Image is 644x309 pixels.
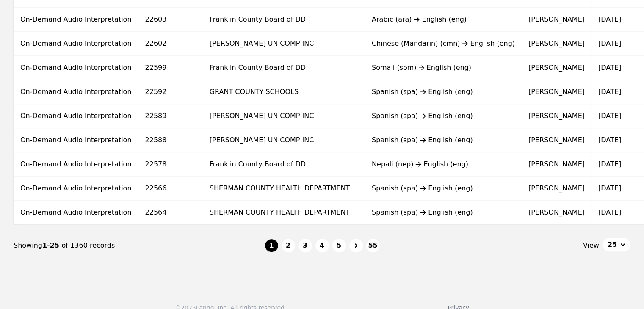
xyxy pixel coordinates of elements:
[522,56,591,80] td: [PERSON_NAME]
[14,8,138,32] td: On-Demand Audio Interpretation
[598,39,621,47] time: [DATE]
[14,177,138,201] td: On-Demand Audio Interpretation
[282,239,295,252] button: 2
[522,201,591,225] td: [PERSON_NAME]
[203,8,365,32] td: Franklin County Board of DD
[598,136,621,144] time: [DATE]
[608,240,617,250] span: 25
[598,63,621,72] time: [DATE]
[522,152,591,177] td: [PERSON_NAME]
[14,80,138,104] td: On-Demand Audio Interpretation
[14,201,138,225] td: On-Demand Audio Interpretation
[372,207,515,218] div: Spanish (spa) English (eng)
[522,177,591,201] td: [PERSON_NAME]
[203,56,365,80] td: Franklin County Board of DD
[42,241,62,249] span: 1-25
[372,87,515,97] div: Spanish (spa) English (eng)
[522,80,591,104] td: [PERSON_NAME]
[583,240,599,251] span: View
[372,63,515,73] div: Somali (som) English (eng)
[598,15,621,23] time: [DATE]
[372,14,515,25] div: Arabic (ara) English (eng)
[203,201,365,225] td: SHERMAN COUNTY HEALTH DEPARTMENT
[315,239,329,252] button: 4
[372,183,515,193] div: Spanish (spa) English (eng)
[598,160,621,168] time: [DATE]
[203,128,365,152] td: [PERSON_NAME] UNICOMP INC
[522,128,591,152] td: [PERSON_NAME]
[372,159,515,169] div: Nepali (nep) English (eng)
[203,177,365,201] td: SHERMAN COUNTY HEALTH DEPARTMENT
[138,104,203,128] td: 22589
[138,177,203,201] td: 22566
[203,80,365,104] td: GRANT COUNTY SCHOOLS
[14,32,138,56] td: On-Demand Audio Interpretation
[138,32,203,56] td: 22602
[372,39,515,49] div: Chinese (Mandarin) (cmn) English (eng)
[14,128,138,152] td: On-Demand Audio Interpretation
[14,240,265,251] div: Showing of 1360 records
[522,8,591,32] td: [PERSON_NAME]
[598,208,621,216] time: [DATE]
[138,80,203,104] td: 22592
[203,32,365,56] td: [PERSON_NAME] UNICOMP INC
[138,8,203,32] td: 22603
[14,56,138,80] td: On-Demand Audio Interpretation
[138,128,203,152] td: 22588
[598,88,621,96] time: [DATE]
[14,104,138,128] td: On-Demand Audio Interpretation
[138,152,203,177] td: 22578
[598,184,621,192] time: [DATE]
[522,104,591,128] td: [PERSON_NAME]
[299,239,312,252] button: 3
[138,201,203,225] td: 22564
[603,238,630,251] button: 25
[598,112,621,120] time: [DATE]
[332,239,346,252] button: 5
[14,225,630,266] nav: Page navigation
[372,111,515,121] div: Spanish (spa) English (eng)
[366,239,380,252] button: 55
[203,104,365,128] td: [PERSON_NAME] UNICOMP INC
[372,135,515,145] div: Spanish (spa) English (eng)
[522,32,591,56] td: [PERSON_NAME]
[203,152,365,177] td: Franklin County Board of DD
[14,152,138,177] td: On-Demand Audio Interpretation
[138,56,203,80] td: 22599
